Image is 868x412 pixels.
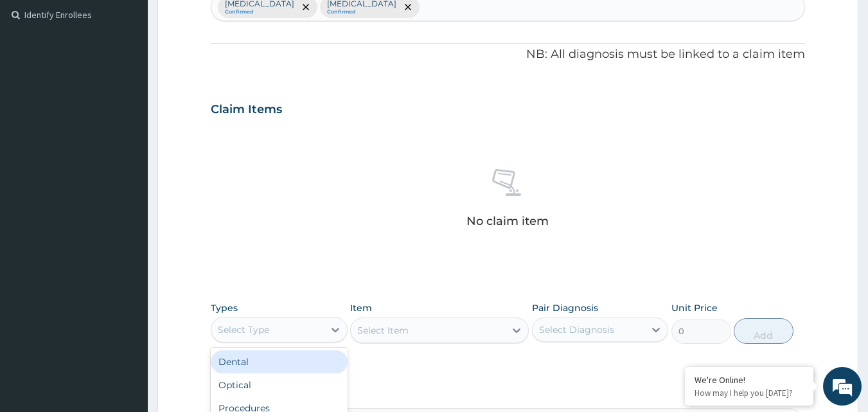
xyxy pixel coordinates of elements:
span: remove selection option [402,1,414,13]
div: Chat with us now [67,72,216,89]
label: Item [350,301,372,314]
h3: Claim Items [211,103,282,117]
div: Select Diagnosis [539,323,614,336]
div: We're Online! [695,374,804,386]
small: Confirmed [327,9,396,15]
small: Confirmed [225,9,294,15]
button: Add [734,318,793,344]
div: Select Type [218,323,269,336]
div: Optical [211,373,348,397]
span: We're online! [75,124,177,254]
label: Unit Price [671,301,718,314]
label: Comment [211,390,806,401]
label: Types [211,303,238,314]
label: Pair Diagnosis [532,301,598,314]
p: How may I help you today? [695,388,804,399]
div: Minimize live chat window [211,6,242,37]
span: remove selection option [300,1,312,13]
div: Dental [211,350,348,373]
p: No claim item [466,215,549,228]
p: NB: All diagnosis must be linked to a claim item [211,46,806,63]
textarea: Type your message and hit 'Enter' [6,275,245,320]
img: d_794563401_company_1708531726252_794563401 [24,64,52,96]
